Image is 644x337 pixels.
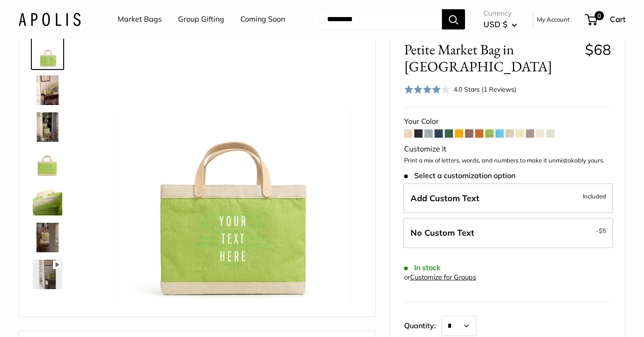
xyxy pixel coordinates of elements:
a: Petite Market Bag in Chartreuse [31,184,64,217]
div: 4.0 Stars (1 Reviews) [404,82,517,96]
img: Petite Market Bag in Chartreuse [33,39,62,68]
a: Group Gifting [178,12,224,26]
label: Quantity: [404,313,441,336]
span: USD $ [483,19,507,29]
div: 4.0 Stars (1 Reviews) [453,84,516,94]
span: In stock [404,263,441,272]
span: Add Custom Text [411,193,479,203]
a: Petite Market Bag in Chartreuse [31,147,64,180]
label: Add Custom Text [403,183,613,214]
a: My Account [537,14,570,25]
img: Petite Market Bag in Chartreuse [93,39,362,307]
button: Search [442,9,465,29]
span: 0 [595,11,604,20]
a: Petite Market Bag in Chartreuse [31,74,64,107]
span: Currency [483,7,517,20]
div: or [404,271,476,284]
span: Petite Market Bag in [GEOGRAPHIC_DATA] [404,41,578,75]
span: $68 [585,41,611,58]
button: USD $ [483,17,517,32]
a: Petite Market Bag in Chartreuse [31,110,64,144]
img: Petite Market Bag in Chartreuse [33,76,62,105]
span: Included [583,191,606,202]
a: Petite Market Bag in Chartreuse [31,221,64,254]
a: Coming Soon [240,12,285,26]
img: Petite Market Bag in Chartreuse [33,186,62,215]
img: Petite Market Bag in Chartreuse [33,260,62,289]
img: Petite Market Bag in Chartreuse [33,149,62,179]
img: Petite Market Bag in Chartreuse [33,223,62,252]
span: $5 [599,227,606,234]
a: Market Bags [118,12,162,26]
a: Petite Market Bag in Chartreuse [31,37,64,70]
img: Petite Market Bag in Chartreuse [33,112,62,142]
div: Your Color [404,115,611,128]
a: Petite Market Bag in Chartreuse [31,258,64,291]
span: Cart [610,14,626,24]
div: Customize It [404,142,611,156]
p: Print a mix of letters, words, and numbers to make it unmistakably yours. [404,156,611,165]
label: Leave Blank [403,218,613,248]
span: Select a customization option [404,171,515,180]
span: No Custom Text [411,227,474,238]
img: Apolis [18,12,81,26]
span: - [596,225,606,236]
a: 0 Cart [586,12,626,27]
a: Customize for Groups [410,273,476,281]
input: Search... [320,9,442,29]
